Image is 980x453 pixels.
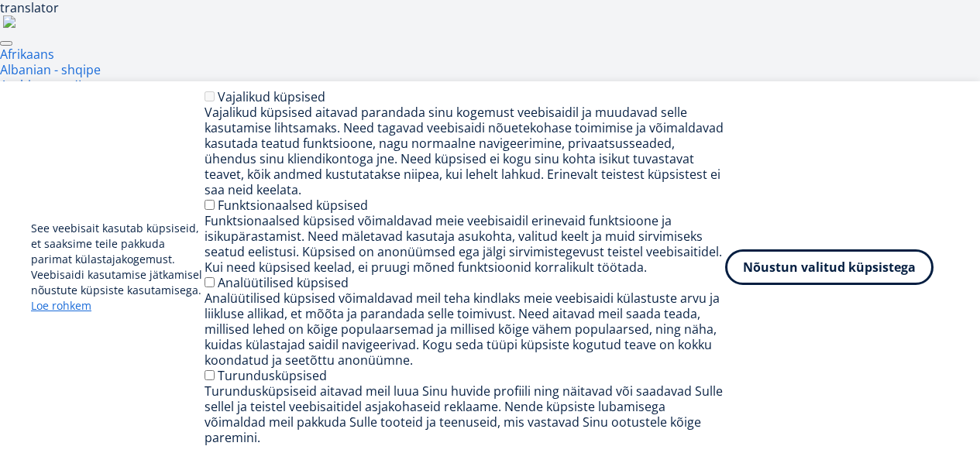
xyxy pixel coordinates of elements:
[31,298,91,314] a: Loe rohkem
[205,213,726,275] div: Funktsionaalsed küpsised võimaldavad meie veebisaidil erinevaid funktsioone ja isikupärastamist. ...
[218,274,349,291] label: Analüütilised küpsised
[31,221,205,314] p: See veebisait kasutab küpsiseid, et saaksime teile pakkuda parimat külastajakogemust. Veebisaidi ...
[218,367,327,384] label: Turundusküpsised
[205,383,726,445] div: Turundusküpsiseid aitavad meil luua Sinu huvide profiili ning näitavad või saadavad Sulle sellel ...
[218,88,325,105] label: Vajalikud küpsised
[725,249,934,285] button: Nõustun valitud küpsistega
[205,290,726,368] div: Analüütilised küpsised võimaldavad meil teha kindlaks meie veebisaidi külastuste arvu ja liikluse...
[205,105,726,197] div: Vajalikud küpsised aitavad parandada sinu kogemust veebisaidil ja muudavad selle kasutamise lihts...
[3,15,15,28] img: right-arrow.png
[218,197,368,214] label: Funktsionaalsed küpsised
